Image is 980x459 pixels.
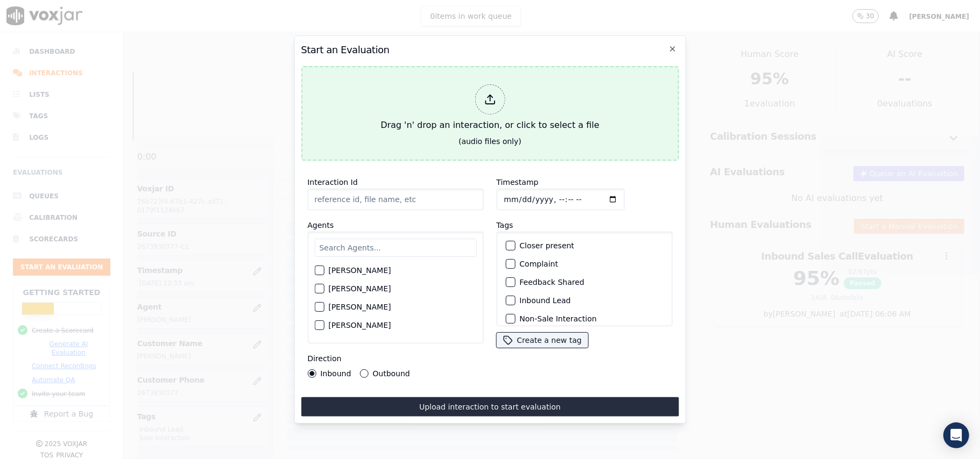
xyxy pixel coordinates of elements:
label: Closer present [519,242,574,249]
label: [PERSON_NAME] [328,303,391,311]
label: [PERSON_NAME] [328,285,391,292]
label: Feedback Shared [519,278,584,286]
label: Direction [307,354,341,363]
label: [PERSON_NAME] [328,321,391,329]
div: Open Intercom Messenger [943,422,969,448]
input: Search Agents... [314,239,476,257]
label: Inbound Lead [519,297,570,304]
label: Inbound [320,370,351,377]
div: (audio files only) [459,136,521,147]
button: Create a new tag [496,333,588,348]
label: Tags [496,221,513,230]
label: Agents [307,221,334,230]
input: reference id, file name, etc [307,189,483,210]
label: [PERSON_NAME] [328,267,391,274]
label: Timestamp [496,178,538,187]
label: Interaction Id [307,178,357,187]
button: Upload interaction to start evaluation [301,397,679,417]
button: Drag 'n' drop an interaction, or click to select a file (audio files only) [301,66,679,161]
label: Non-Sale Interaction [519,315,596,322]
label: Outbound [372,370,410,377]
h2: Start an Evaluation [301,42,679,58]
label: Complaint [519,260,558,268]
div: Drag 'n' drop an interaction, or click to select a file [376,80,603,136]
